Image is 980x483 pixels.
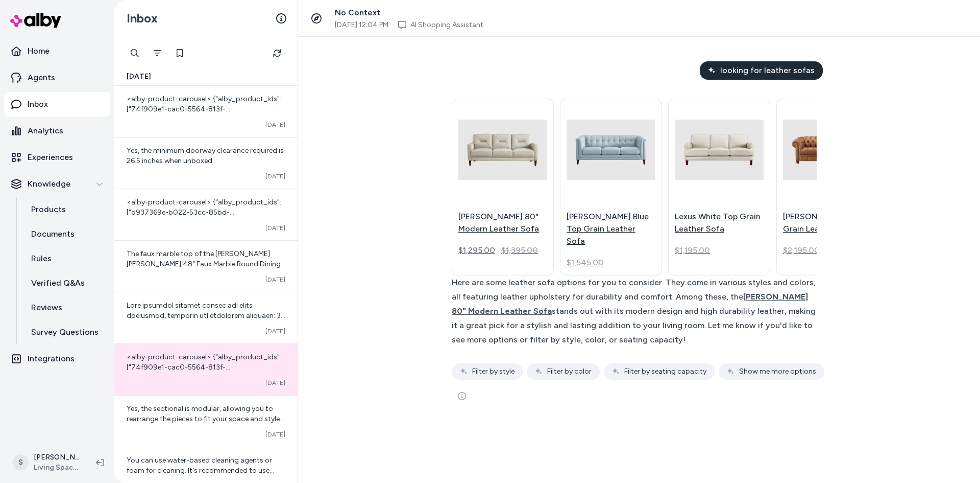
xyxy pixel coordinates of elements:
[127,249,285,360] span: The faux marble top of the [PERSON_NAME] [PERSON_NAME] 48" Faux Marble Round Dining Table feature...
[265,379,285,387] span: [DATE]
[12,454,29,471] span: S
[335,20,388,30] span: [DATE] 12:04 PM
[31,326,99,338] p: Survey Questions
[34,452,80,463] p: [PERSON_NAME]
[501,244,538,257] span: $1,395.00
[4,145,110,170] a: Experiences
[114,189,298,240] a: <alby-product-carousel> {"alby_product_ids":["d937369e-b022-53cc-85bd-954fa8ba2920","97c9dc7b-384...
[267,43,287,63] button: Refresh
[34,463,80,473] span: Living Spaces
[21,246,110,271] a: Rules
[567,120,655,179] img: Drummond Blue Top Grain Leather Sofa
[31,302,62,314] p: Reviews
[452,386,472,406] button: See more
[452,99,554,275] a: Wren White 80" Modern Leather Sofa[PERSON_NAME] 80" Modern Leather Sofa$1,295.00$1,395.00
[127,72,151,82] span: [DATE]
[21,271,110,295] a: Verified Q&As
[28,353,75,365] p: Integrations
[114,86,298,137] a: <alby-product-carousel> {"alby_product_ids":["74f909e1-cac0-5564-813f-e076a636dc00","cd9f1f36-2cf...
[335,8,380,17] span: No Context
[458,244,495,257] div: $1,295.00
[458,211,547,235] p: [PERSON_NAME] 80" Modern Leather Sofa
[147,43,167,63] button: Filter
[265,275,285,284] span: [DATE]
[127,11,158,26] h2: Inbox
[567,211,655,247] p: [PERSON_NAME] Blue Top Grain Leather Sofa
[28,151,73,164] p: Experiences
[127,95,283,277] span: <alby-product-carousel> {"alby_product_ids":["74f909e1-cac0-5564-813f-e076a636dc00","cd9f1f36-2cf...
[393,20,394,30] span: ·
[776,99,878,275] a: Kerri Brown Top Grain Leather Sofa[PERSON_NAME] Top Grain Leather Sofa$2,195.00
[4,347,110,371] a: Integrations
[675,244,710,257] span: $1,195.00
[114,240,298,292] a: The faux marble top of the [PERSON_NAME] [PERSON_NAME] 48" Faux Marble Round Dining Table feature...
[567,257,604,269] span: $1,545.00
[114,137,298,189] a: Yes, the minimum doorway clearance required is 26.5 inches when unboxed.[DATE]
[28,45,50,57] p: Home
[127,198,284,370] span: <alby-product-carousel> {"alby_product_ids":["d937369e-b022-53cc-85bd-954fa8ba2920","97c9dc7b-384...
[668,99,770,275] a: Lexus White Top Grain Leather SofaLexus White Top Grain Leather Sofa$1,195.00
[4,172,110,196] button: Knowledge
[4,92,110,117] a: Inbox
[265,224,285,232] span: [DATE]
[4,65,110,90] a: Agents
[21,197,110,222] a: Products
[6,446,88,479] button: S[PERSON_NAME]Living Spaces
[28,98,48,110] p: Inbox
[31,228,75,240] p: Documents
[28,178,70,190] p: Knowledge
[21,320,110,344] a: Survey Questions
[31,203,66,216] p: Products
[720,64,815,77] span: looking for leather sofas
[10,13,61,28] img: alby Logo
[28,125,63,137] p: Analytics
[265,121,285,129] span: [DATE]
[783,244,820,257] span: $2,195.00
[783,211,872,235] p: [PERSON_NAME] Top Grain Leather Sofa
[452,275,817,347] div: Here are some leather sofa options for you to consider. They come in various styles and colors, a...
[458,120,547,179] img: Wren White 80" Modern Leather Sofa
[675,120,764,179] img: Lexus White Top Grain Leather Sofa
[265,172,285,180] span: [DATE]
[114,343,298,395] a: <alby-product-carousel> {"alby_product_ids":["74f909e1-cac0-5564-813f-e076a636dc00","cd9f1f36-2cf...
[265,430,285,439] span: [DATE]
[114,395,298,447] a: Yes, the sectional is modular, allowing you to rearrange the pieces to fit your space and style p...
[675,211,764,235] p: Lexus White Top Grain Leather Sofa
[31,252,52,265] p: Rules
[21,222,110,246] a: Documents
[127,404,284,433] span: Yes, the sectional is modular, allowing you to rearrange the pieces to fit your space and style p...
[114,292,298,343] a: Lore ipsumdol sitamet consec adi elits doeiusmod, temporin utl etdolorem aliquaen: 3. Adminimve Q...
[265,327,285,335] span: [DATE]
[472,366,514,377] span: Filter by style
[127,146,284,165] span: Yes, the minimum doorway clearance required is 26.5 inches when unboxed.
[624,366,706,377] span: Filter by seating capacity
[21,295,110,320] a: Reviews
[4,39,110,63] a: Home
[4,119,110,143] a: Analytics
[547,366,592,377] span: Filter by color
[410,20,483,30] a: AI Shopping Assistant
[31,277,85,289] p: Verified Q&As
[28,72,55,84] p: Agents
[739,366,816,377] span: Show me more options
[783,120,872,179] img: Kerri Brown Top Grain Leather Sofa
[560,99,662,275] a: Drummond Blue Top Grain Leather Sofa[PERSON_NAME] Blue Top Grain Leather Sofa$1,545.00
